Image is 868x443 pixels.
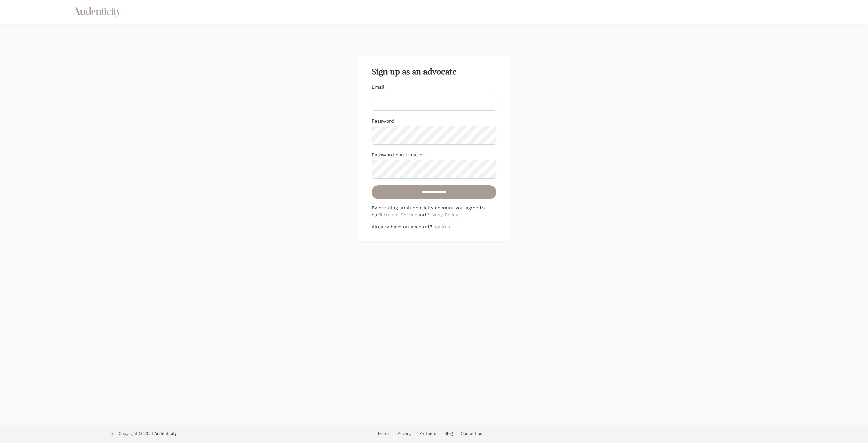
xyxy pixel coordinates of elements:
a: Privacy [397,431,411,436]
a: Terms of Service [379,212,417,217]
p: Copyright © 2024 Audenticity [119,431,177,438]
label: Email [372,84,384,90]
h2: Sign up as an advocate [372,67,496,77]
p: Already have an account? [372,223,496,230]
a: Partners [419,431,436,436]
a: Log in > [432,224,451,229]
label: Password confirmation [372,152,426,158]
a: Privacy Policy [426,212,458,217]
p: By creating an Audenticity account you agree to our and . [372,204,496,218]
a: Blog [444,431,453,436]
a: Terms [377,431,389,436]
label: Password [372,118,394,124]
a: Contact us [461,431,482,436]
